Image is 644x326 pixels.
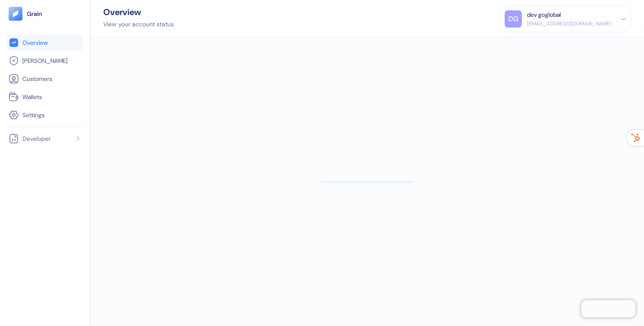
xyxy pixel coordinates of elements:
img: logo [27,11,43,17]
a: Overview [9,37,81,48]
div: dev goglobal [527,10,561,19]
a: Customers [9,74,81,84]
span: [PERSON_NAME] [22,56,68,65]
iframe: Chatra live chat [581,300,635,317]
span: Settings [22,111,45,119]
span: Wallets [22,93,42,101]
span: Customers [22,75,52,83]
div: Overview [103,8,174,16]
img: logo-tablet-V2.svg [9,7,22,21]
a: Wallets [9,92,81,102]
div: [EMAIL_ADDRESS][DOMAIN_NAME] [527,20,612,28]
div: DG [505,10,522,28]
a: Settings [9,110,81,120]
span: Overview [22,38,48,47]
span: Developer [22,134,51,143]
div: View your account status [103,20,174,29]
a: [PERSON_NAME] [9,56,81,66]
